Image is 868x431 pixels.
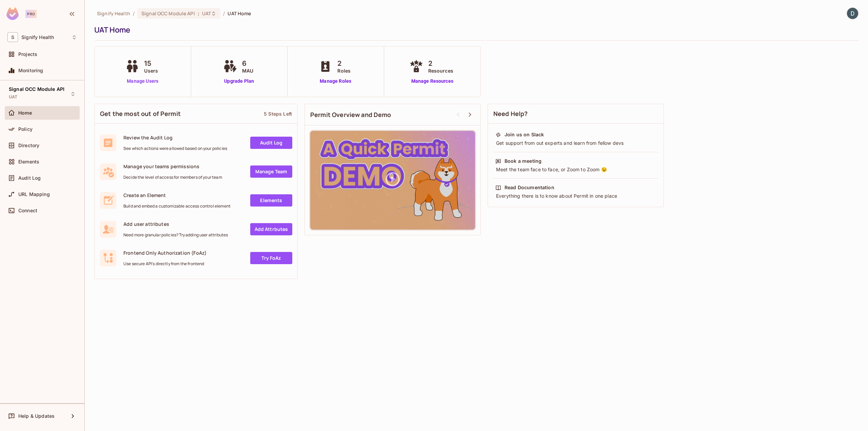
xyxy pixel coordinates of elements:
[242,67,253,74] span: MAU
[18,110,32,116] span: Home
[408,78,457,85] a: Manage Resources
[242,58,253,68] span: 6
[123,192,231,198] span: Create an Element
[94,25,855,35] div: UAT Home
[6,7,19,20] img: SReyMgAAAABJRU5ErkJggg==
[310,111,391,119] span: Permit Overview and Demo
[223,10,225,17] li: /
[197,11,200,16] span: :
[9,86,64,92] span: Signal OCC Module API
[123,175,222,180] span: Decide the level of access for members of your team
[144,58,158,68] span: 15
[18,159,39,164] span: Elements
[123,221,228,227] span: Add user attributes
[222,78,257,85] a: Upgrade Plan
[18,175,41,181] span: Audit Log
[123,146,227,151] span: See which actions were allowed based on your policies
[18,126,33,132] span: Policy
[337,67,351,74] span: Roles
[428,67,453,74] span: Resources
[495,166,656,173] div: Meet the team face to face, or Zoom to Zoom 😉
[493,110,528,118] span: Need Help?
[317,78,354,85] a: Manage Roles
[505,158,541,164] div: Book a meeting
[25,10,37,18] div: Pro
[141,10,195,17] span: Signal OCC Module API
[133,10,135,17] li: /
[100,110,181,118] span: Get the most out of Permit
[428,58,453,68] span: 2
[228,10,251,17] span: UAT Home
[18,413,55,419] span: Help & Updates
[18,208,37,213] span: Connect
[123,232,228,238] span: Need more granular policies? Try adding user attributes
[264,111,292,117] div: 5 Steps Left
[202,10,211,17] span: UAT
[505,184,554,191] div: Read Documentation
[18,143,39,148] span: Directory
[9,94,17,100] span: UAT
[124,78,161,85] a: Manage Users
[495,193,656,199] div: Everything there is to know about Permit in one place
[123,203,231,209] span: Build and embed a customizable access control element
[123,134,227,141] span: Review the Audit Log
[250,165,292,178] a: Manage Team
[250,194,292,207] a: Elements
[18,192,50,197] span: URL Mapping
[21,35,54,40] span: Workspace: Signify Health
[337,58,351,68] span: 2
[250,223,292,235] a: Add Attrbutes
[144,67,158,74] span: Users
[495,140,656,146] div: Get support from out experts and learn from fellow devs
[18,68,43,73] span: Monitoring
[18,52,37,57] span: Projects
[505,131,544,138] div: Join us on Slack
[847,8,858,19] img: Dean Southern
[123,261,206,267] span: Use secure API's directly from the frontend
[7,32,18,42] span: S
[123,163,222,170] span: Manage your teams permissions
[123,250,206,256] span: Frontend Only Authorization (FoAz)
[250,252,292,264] a: Try FoAz
[97,10,130,17] span: the active workspace
[250,137,292,149] a: Audit Log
